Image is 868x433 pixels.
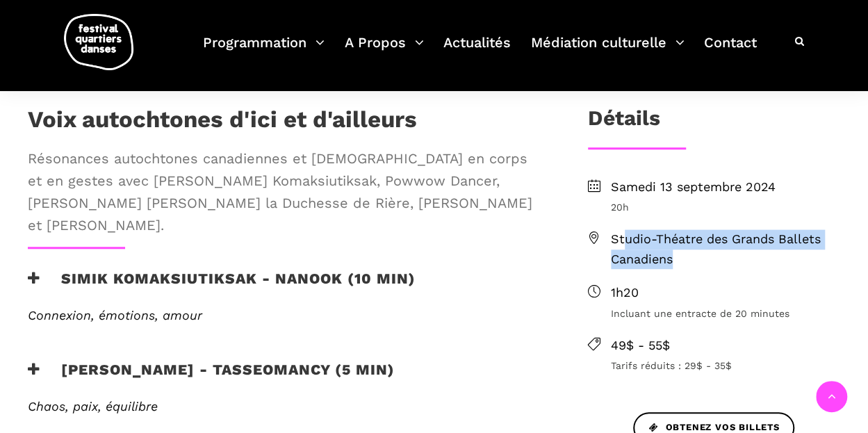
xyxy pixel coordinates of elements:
[64,14,133,70] img: logo-fqd-med
[611,306,840,321] span: Incluant une entracte de 20 minutes
[28,270,416,304] h3: Simik Komaksiutiksak - Nanook (10 min)
[203,31,325,72] a: Programmation
[531,31,685,72] a: Médiation culturelle
[611,283,840,303] span: 1h20
[28,308,202,322] em: Connexion, émotions, amour
[704,31,757,72] a: Contact
[611,229,840,270] span: Studio-Théatre des Grands Ballets Canadiens
[345,31,424,72] a: A Propos
[588,106,660,140] h3: Détails
[28,399,158,414] em: Chaos, paix, équilibre
[443,31,511,72] a: Actualités
[611,199,840,215] span: 20h
[611,177,840,197] span: Samedi 13 septembre 2024
[28,361,395,395] h3: [PERSON_NAME] - Tasseomancy (5 min)
[611,358,840,373] span: Tarifs réduits : 29$ - 35$
[28,147,543,236] span: Résonances autochtones canadiennes et [DEMOGRAPHIC_DATA] en corps et en gestes avec [PERSON_NAME]...
[611,336,840,356] span: 49$ - 55$
[28,106,417,140] h1: Voix autochtones d'ici et d'ailleurs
